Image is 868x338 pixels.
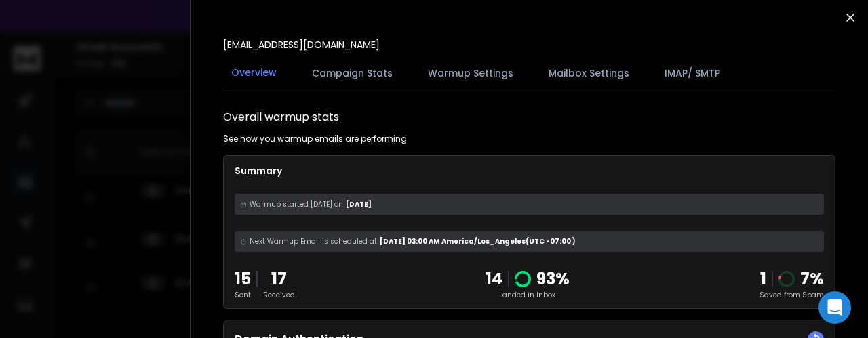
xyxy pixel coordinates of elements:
button: Campaign Stats [304,58,401,88]
button: IMAP/ SMTP [656,58,728,88]
button: Mailbox Settings [540,58,637,88]
div: [DATE] [235,194,824,215]
p: Received [263,290,295,300]
p: See how you warmup emails are performing [223,133,407,144]
p: 14 [486,268,502,290]
button: Overview [223,58,285,89]
button: Warmup Settings [420,58,521,88]
p: 17 [263,268,295,290]
div: [DATE] 03:00 AM America/Los_Angeles (UTC -07:00 ) [235,231,824,252]
p: 15 [235,268,251,290]
p: [EMAIL_ADDRESS][DOMAIN_NAME] [223,38,380,51]
p: 7 % [800,268,824,290]
p: 93 % [536,268,570,290]
p: Saved from Spam [759,290,824,300]
div: Open Intercom Messenger [818,291,851,324]
span: Next Warmup Email is scheduled at [250,236,377,247]
p: Summary [235,164,824,177]
h1: Overall warmup stats [223,109,339,125]
p: Sent [235,290,251,300]
strong: 1 [760,268,766,290]
span: Warmup started [DATE] on [250,199,343,209]
p: Landed in Inbox [486,290,570,300]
